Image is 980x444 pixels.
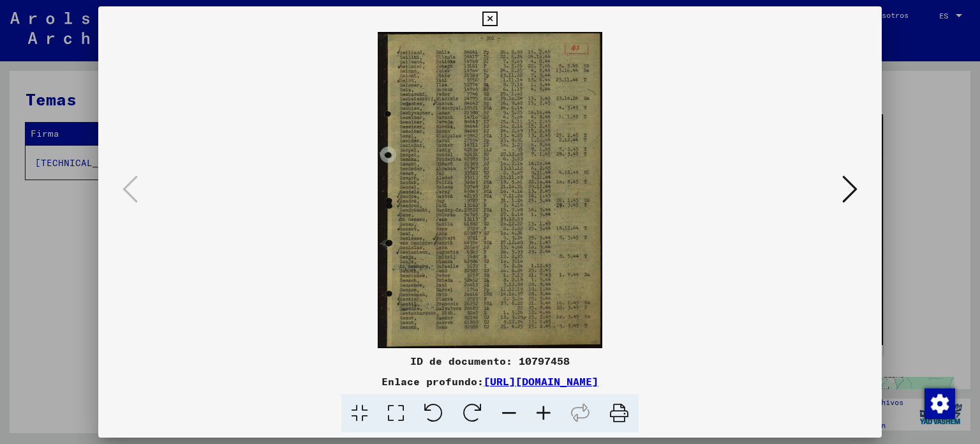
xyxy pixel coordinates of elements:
font: ID de documento: 10797458 [410,355,570,367]
img: 001.jpg [142,32,839,348]
img: Cambiar el consentimiento [924,388,955,419]
font: Enlace profundo: [382,375,484,388]
div: Cambiar el consentimiento [924,388,954,418]
a: [URL][DOMAIN_NAME] [484,375,598,388]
